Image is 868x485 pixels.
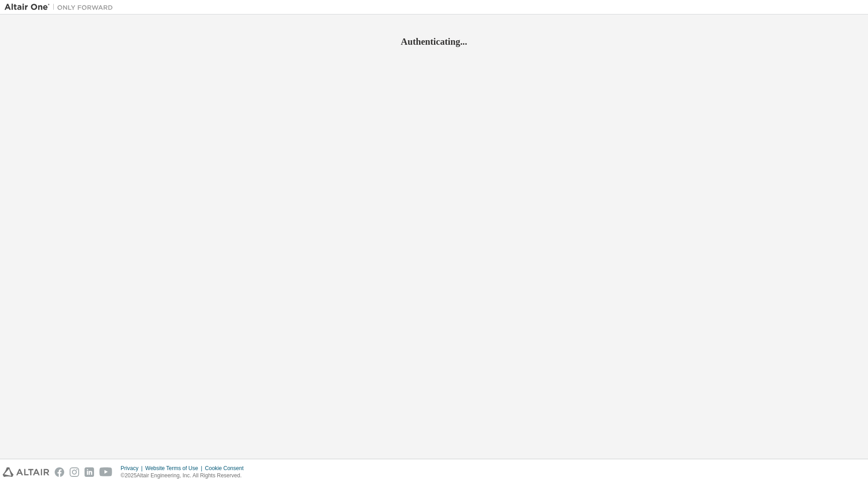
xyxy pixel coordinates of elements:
img: linkedin.svg [85,467,94,477]
img: Altair One [5,3,118,12]
img: youtube.svg [99,467,113,477]
h2: Authenticating... [5,36,863,47]
img: facebook.svg [55,467,64,477]
img: altair_logo.svg [3,467,49,477]
img: instagram.svg [70,467,79,477]
p: © 2025 Altair Engineering, Inc. All Rights Reserved. [121,472,249,480]
div: Privacy [121,465,145,472]
div: Website Terms of Use [145,465,205,472]
div: Cookie Consent [205,465,249,472]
